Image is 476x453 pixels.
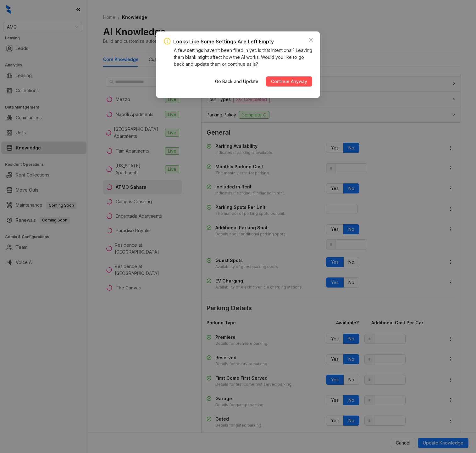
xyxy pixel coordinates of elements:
[308,38,313,43] span: close
[174,47,312,68] div: A few settings haven’t been filled in yet. Is that intentional? Leaving them blank might affect h...
[266,76,312,87] button: Continue Anyway
[210,76,263,87] button: Go Back and Update
[173,38,274,46] div: Looks Like Some Settings Are Left Empty
[306,35,316,45] button: Close
[271,78,307,85] span: Continue Anyway
[215,78,258,85] span: Go Back and Update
